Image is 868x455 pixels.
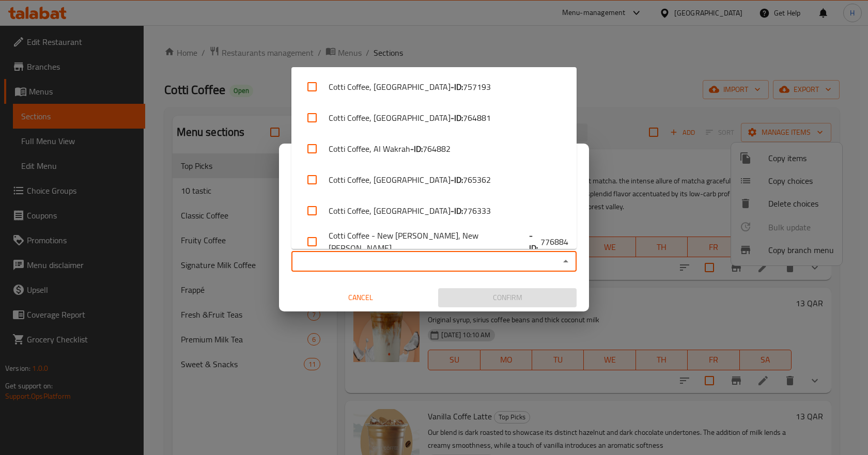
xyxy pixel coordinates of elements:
[451,112,463,124] b: - ID:
[529,229,540,254] b: - ID:
[451,174,463,186] b: - ID:
[296,291,426,304] span: Cancel
[291,288,430,307] button: Cancel
[451,81,463,93] b: - ID:
[291,102,577,133] li: Cotti Coffee, [GEOGRAPHIC_DATA]
[559,254,573,269] button: Close
[463,112,491,124] span: 764881
[463,174,491,186] span: 765362
[540,236,568,248] span: 776884
[423,143,451,155] span: 764882
[291,195,577,226] li: Cotti Coffee, [GEOGRAPHIC_DATA]
[451,205,463,217] b: - ID:
[291,71,577,102] li: Cotti Coffee, [GEOGRAPHIC_DATA]
[463,205,491,217] span: 776333
[291,226,577,257] li: Cotti Coffee - New [PERSON_NAME], New [PERSON_NAME],
[291,164,577,195] li: Cotti Coffee, [GEOGRAPHIC_DATA]
[410,143,423,155] b: - ID:
[463,81,491,93] span: 757193
[291,133,577,164] li: Cotti Coffee, Al Wakrah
